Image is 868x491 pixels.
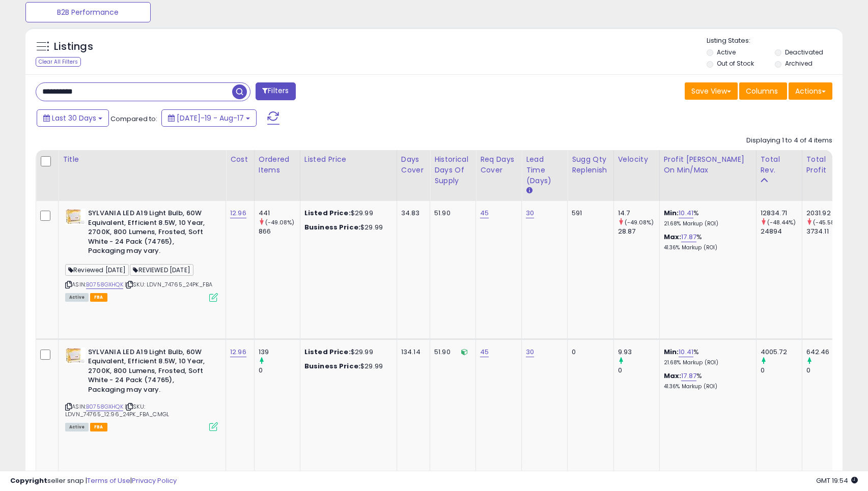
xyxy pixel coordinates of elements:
a: B0758GXHQK [86,402,123,411]
small: (-48.44%) [767,218,796,226]
img: 41C9I3OQk7S._SL40_.jpg [65,348,86,364]
span: | SKU: LDVN_74765_12.96_24PK_FBA_CMGL [65,402,169,418]
label: Out of Stock [717,59,754,68]
div: 134.14 [401,348,422,357]
div: 0 [618,366,659,375]
a: 30 [526,208,534,218]
a: 12.96 [230,208,246,218]
button: Filters [256,82,295,100]
div: Req Days Cover [480,154,517,176]
div: 0 [572,348,606,357]
div: 2031.92 [806,209,848,218]
div: % [664,348,748,366]
p: 21.68% Markup (ROI) [664,359,748,366]
a: B0758GXHQK [86,280,123,289]
b: Max: [664,232,682,242]
div: Total Rev. [761,154,798,176]
button: B2B Performance [25,2,151,22]
b: Business Price: [304,361,360,371]
div: Listed Price [304,154,393,165]
small: (-49.08%) [625,218,654,226]
a: 45 [480,208,489,218]
div: 34.83 [401,209,422,218]
small: (-49.08%) [265,218,294,226]
div: $29.99 [304,362,389,371]
th: Please note that this number is a calculation based on your required days of coverage and your ve... [568,150,614,201]
div: 866 [259,227,300,236]
span: Last 30 Days [52,113,96,123]
button: Last 30 Days [37,109,109,127]
button: Actions [789,82,832,100]
p: 41.36% Markup (ROI) [664,383,748,390]
span: Reviewed [DATE] [65,264,129,276]
span: All listings currently available for purchase on Amazon [65,293,89,302]
div: 14.7 [618,209,659,218]
span: FBA [90,423,107,431]
div: 0 [806,366,848,375]
b: Max: [664,371,682,381]
div: Historical Days Of Supply [434,154,471,186]
strong: Copyright [10,476,47,485]
button: Columns [739,82,787,100]
b: Business Price: [304,222,360,232]
b: Min: [664,208,679,218]
div: Displaying 1 to 4 of 4 items [746,136,832,146]
div: Days Cover [401,154,426,176]
span: Compared to: [110,114,157,124]
button: [DATE]-19 - Aug-17 [161,109,257,127]
b: Listed Price: [304,208,351,218]
div: 139 [259,348,300,357]
b: Listed Price: [304,347,351,357]
div: 9.93 [618,348,659,357]
div: 24894 [761,227,802,236]
div: Ordered Items [259,154,296,176]
b: SYLVANIA LED A19 Light Bulb, 60W Equivalent, Efficient 8.5W, 10 Year, 2700K, 800 Lumens, Frosted,... [88,209,212,258]
div: 4005.72 [761,348,802,357]
button: Save View [685,82,738,100]
small: Lead Time (Days). [526,186,532,195]
p: 21.68% Markup (ROI) [664,220,748,227]
a: Terms of Use [87,476,130,485]
div: $29.99 [304,223,389,232]
a: Privacy Policy [132,476,177,485]
div: Title [63,154,221,165]
div: Lead Time (Days) [526,154,563,186]
div: ASIN: [65,209,218,300]
a: 30 [526,347,534,357]
div: 51.90 [434,348,468,357]
span: 2025-09-17 19:54 GMT [816,476,858,485]
div: 0 [761,366,802,375]
label: Active [717,48,736,56]
div: % [664,371,748,390]
a: 10.41 [679,347,693,357]
a: 17.87 [681,371,696,381]
div: Velocity [618,154,655,165]
div: 51.90 [434,209,468,218]
div: Profit [PERSON_NAME] on Min/Max [664,154,752,176]
div: 441 [259,209,300,218]
div: Clear All Filters [36,57,81,67]
div: Cost [230,154,250,165]
span: [DATE]-19 - Aug-17 [177,113,244,123]
label: Archived [785,59,813,68]
th: The percentage added to the cost of goods (COGS) that forms the calculator for Min & Max prices. [659,150,756,201]
span: Columns [746,86,778,96]
span: FBA [90,293,107,302]
span: REVIEWED [DATE] [130,264,193,276]
div: 591 [572,209,606,218]
small: (-45.58%) [813,218,842,226]
div: 3734.11 [806,227,848,236]
span: All listings currently available for purchase on Amazon [65,423,89,431]
a: 10.41 [679,208,693,218]
div: 0 [259,366,300,375]
span: | SKU: LDVN_74765_24PK_FBA [125,280,212,288]
div: Sugg Qty Replenish [572,154,609,176]
p: 41.36% Markup (ROI) [664,244,748,251]
div: 642.46 [806,348,848,357]
b: SYLVANIA LED A19 Light Bulb, 60W Equivalent, Efficient 8.5W, 10 Year, 2700K, 800 Lumens, Frosted,... [88,348,212,397]
a: 45 [480,347,489,357]
div: $29.99 [304,209,389,218]
div: % [664,233,748,251]
div: ASIN: [65,348,218,430]
div: 28.87 [618,227,659,236]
